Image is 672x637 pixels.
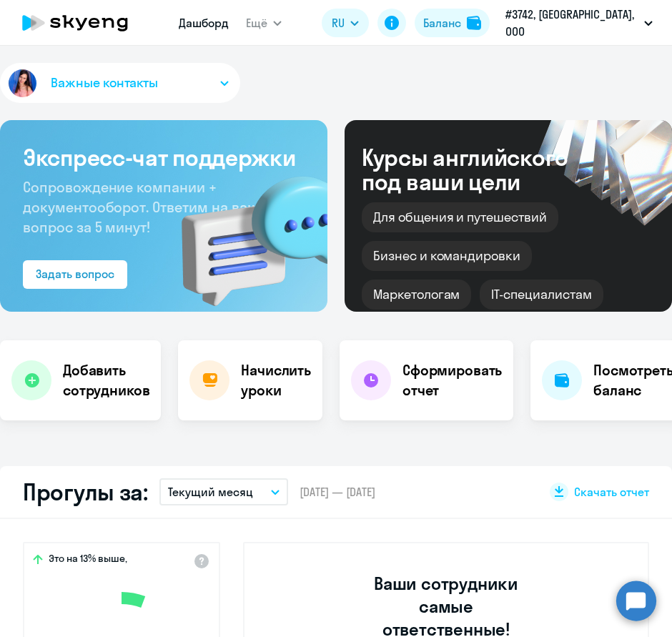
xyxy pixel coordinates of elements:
span: RU [332,14,345,31]
span: Сопровождение компании + документооборот. Ответим на ваш вопрос за 5 минут! [23,178,259,236]
span: Важные контакты [51,74,158,92]
h2: Прогулы за: [23,478,148,506]
p: #3742, [GEOGRAPHIC_DATA], ООО [505,6,638,40]
div: Курсы английского под ваши цели [362,145,606,194]
p: Текущий месяц [168,483,253,500]
h4: Сформировать отчет [402,360,502,400]
div: Баланс [423,14,461,31]
h4: Добавить сотрудников [63,360,149,400]
div: Маркетологам [362,280,471,310]
span: Скачать отчет [574,484,649,500]
a: Дашборд [179,16,229,30]
span: [DATE] — [DATE] [300,484,375,500]
h3: Экспресс-чат поддержки [23,143,305,172]
img: bg-img [161,151,327,312]
h4: Начислить уроки [241,360,311,400]
div: Для общения и путешествий [362,202,558,232]
button: Ещё [246,9,282,37]
div: Задать вопрос [36,265,114,282]
button: Задать вопрос [23,260,127,289]
span: Это на 13% выше, [49,552,127,569]
button: Текущий месяц [159,478,288,505]
button: #3742, [GEOGRAPHIC_DATA], ООО [498,6,660,40]
span: Ещё [246,14,267,31]
img: avatar [6,66,39,100]
button: RU [322,9,369,37]
div: IT-специалистам [480,280,603,310]
img: balance [467,16,481,30]
div: Бизнес и командировки [362,241,532,271]
button: Балансbalance [415,9,490,37]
